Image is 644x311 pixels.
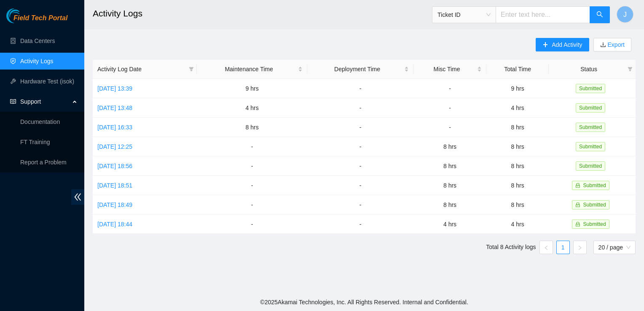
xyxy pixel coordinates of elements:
button: left [539,241,553,254]
a: [DATE] 18:44 [97,221,132,228]
a: Export [606,41,625,48]
span: filter [187,63,196,75]
td: - [413,79,486,98]
td: 8 hrs [486,118,549,137]
td: - [307,118,413,137]
td: 8 hrs [413,176,486,195]
td: - [197,214,307,234]
td: - [197,176,307,195]
span: Submitted [583,221,606,227]
li: 1 [556,241,570,254]
p: Report a Problem [20,154,78,171]
span: lock [575,183,580,188]
button: plusAdd Activity [536,38,589,51]
a: Activity Logs [20,58,54,64]
a: [DATE] 13:39 [97,85,132,92]
span: filter [628,67,633,72]
span: filter [189,67,194,72]
button: search [590,6,610,23]
span: Status [553,64,624,74]
a: Documentation [20,118,60,125]
td: 4 hrs [197,98,307,118]
span: lock [575,202,580,207]
td: 8 hrs [197,118,307,137]
td: 8 hrs [413,156,486,176]
span: Submitted [576,142,605,151]
a: Hardware Test (isok) [20,78,74,85]
a: [DATE] 16:33 [97,124,132,131]
td: 8 hrs [413,137,486,156]
span: read [10,99,16,105]
td: 4 hrs [413,214,486,234]
td: 8 hrs [486,137,549,156]
img: Akamai Technologies [6,8,43,23]
span: search [596,11,603,19]
td: 9 hrs [197,79,307,98]
span: Submitted [583,202,606,208]
td: - [307,98,413,118]
span: download [600,42,606,48]
span: Support [20,93,70,110]
a: [DATE] 18:56 [97,163,132,169]
td: - [413,98,486,118]
td: - [307,137,413,156]
span: Submitted [576,84,605,93]
span: plus [542,42,548,48]
td: 8 hrs [486,156,549,176]
a: [DATE] 13:48 [97,105,132,111]
a: Akamai TechnologiesField Tech Portal [6,15,67,26]
li: Next Page [573,241,587,254]
button: downloadExport [593,38,631,51]
span: lock [575,222,580,227]
td: - [197,137,307,156]
td: 4 hrs [486,98,549,118]
td: 9 hrs [486,79,549,98]
span: filter [626,63,634,75]
span: Activity Log Date [97,64,185,74]
a: 1 [557,241,569,254]
td: 4 hrs [486,214,549,234]
td: 8 hrs [486,176,549,195]
li: Total 8 Activity logs [486,241,536,254]
td: - [197,156,307,176]
span: Submitted [583,182,606,188]
a: [DATE] 12:25 [97,143,132,150]
span: Field Tech Portal [13,14,67,22]
span: Submitted [576,103,605,113]
button: right [573,241,587,254]
a: [DATE] 18:49 [97,201,132,208]
td: - [307,176,413,195]
td: - [307,195,413,214]
a: FT Training [20,139,50,145]
td: 8 hrs [413,195,486,214]
li: Previous Page [539,241,553,254]
input: Enter text here... [496,6,590,23]
span: Submitted [576,123,605,132]
td: - [307,156,413,176]
td: - [413,118,486,137]
th: Total Time [486,60,549,79]
td: - [307,79,413,98]
td: - [307,214,413,234]
span: J [623,9,627,20]
span: Submitted [576,161,605,171]
a: [DATE] 18:51 [97,182,132,189]
span: Ticket ID [437,8,491,21]
a: Data Centers [20,38,55,44]
footer: © 2025 Akamai Technologies, Inc. All Rights Reserved. Internal and Confidential. [84,293,644,311]
span: double-left [71,189,84,205]
span: right [577,245,582,250]
div: Page Size [593,241,636,254]
span: 20 / page [598,241,631,254]
span: Add Activity [552,40,582,49]
span: left [544,245,549,250]
td: - [197,195,307,214]
td: 8 hrs [486,195,549,214]
button: J [617,6,633,23]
